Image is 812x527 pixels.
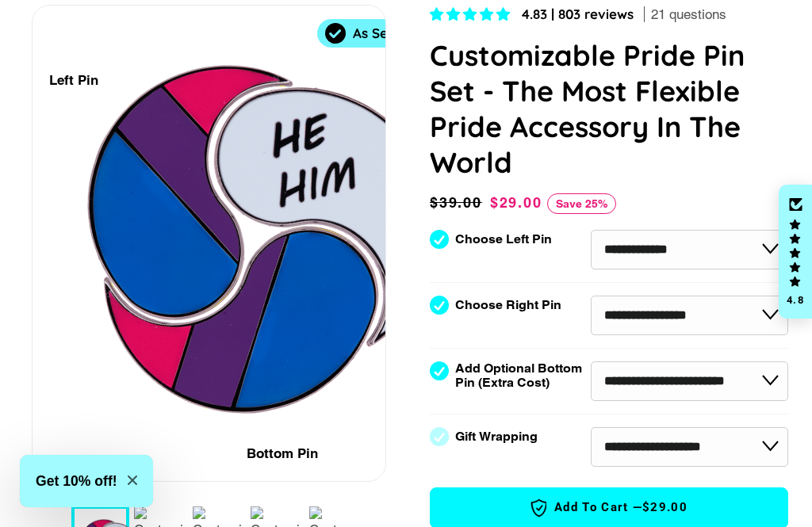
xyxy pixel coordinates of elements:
div: 4.8 [786,295,805,305]
label: Choose Right Pin [455,298,561,312]
span: Add to Cart — [454,498,764,518]
div: Left Pin [49,70,98,91]
div: Bottom Pin [247,443,318,464]
label: Gift Wrapping [455,430,538,444]
div: Click to open Judge.me floating reviews tab [779,185,812,319]
div: 1 / 7 [33,6,385,481]
label: Add Optional Bottom Pin (Extra Cost) [455,361,588,390]
span: $29.00 [642,499,688,516]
